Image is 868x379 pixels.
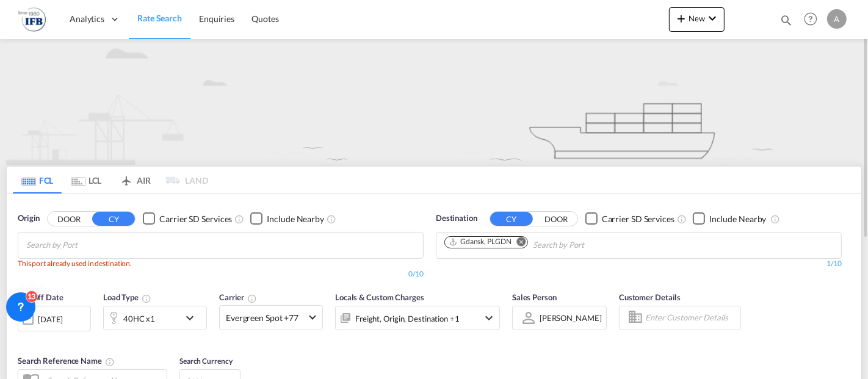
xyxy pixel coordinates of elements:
[18,330,27,347] md-datepicker: Select
[335,292,424,302] span: Locals & Custom Charges
[535,212,577,226] button: DOOR
[827,9,847,29] div: A
[267,213,324,225] div: Include Nearby
[705,11,720,26] md-icon: icon-chevron-down
[482,311,496,325] md-icon: icon-chevron-down
[693,212,767,225] md-checkbox: Checkbox No Ink
[199,13,234,24] span: Enquiries
[18,212,40,225] span: Origin
[800,9,827,31] div: Help
[449,237,514,247] div: Press delete to remove this chip.
[24,233,147,255] md-chips-wrap: Chips container with autocompletion. Enter the text area, type text to search, and then use the u...
[512,292,557,302] span: Sales Person
[540,313,602,323] div: [PERSON_NAME]
[18,292,63,302] span: Cut Off Date
[13,167,62,193] md-tab-item: FCL
[533,236,649,255] input: Chips input.
[226,312,305,324] span: Evergreen Spot +77
[800,9,821,29] span: Help
[18,269,424,280] div: 0/10
[48,212,90,226] button: DOOR
[18,356,115,366] span: Search Reference Name
[770,214,780,224] md-icon: Unchecked: Ignores neighbouring ports when fetching rates.Checked : Includes neighbouring ports w...
[674,11,689,26] md-icon: icon-plus 400-fg
[247,294,257,303] md-icon: The selected Trucker/Carrierwill be displayed in the rate results If the rates are from another f...
[538,309,603,327] md-select: Sales Person: Agata Wojczyńska
[669,7,725,32] button: icon-plus 400-fgNewicon-chevron-down
[602,213,675,225] div: Carrier SD Services
[38,314,63,325] div: [DATE]
[18,259,424,269] div: This port already used in destination.
[436,212,477,225] span: Destination
[92,212,135,226] button: CY
[355,310,460,327] div: Freight Origin Destination Factory Stuffing
[143,212,232,225] md-checkbox: Checkbox No Ink
[123,310,155,327] div: 40HC x1
[436,259,842,269] div: 1/10
[645,309,737,327] input: Enter Customer Details
[103,292,151,302] span: Load Type
[26,236,142,255] input: Chips input.
[234,214,244,224] md-icon: Unchecked: Search for CY (Container Yard) services for all selected carriers.Checked : Search for...
[674,13,720,23] span: New
[159,213,232,225] div: Carrier SD Services
[62,167,110,193] md-tab-item: LCL
[709,213,767,225] div: Include Nearby
[105,357,115,367] md-icon: Your search will be saved by the below given name
[335,306,500,330] div: Freight Origin Destination Factory Stuffingicon-chevron-down
[142,294,151,303] md-icon: icon-information-outline
[137,13,182,23] span: Rate Search
[619,292,681,302] span: Customer Details
[449,237,512,247] div: Gdansk, PLGDN
[6,39,862,165] img: new-FCL.png
[183,311,203,325] md-icon: icon-chevron-down
[219,292,257,302] span: Carrier
[70,13,104,25] span: Analytics
[327,214,336,224] md-icon: Unchecked: Ignores neighbouring ports when fetching rates.Checked : Includes neighbouring ports w...
[509,237,527,249] button: Remove
[119,173,134,182] md-icon: icon-airplane
[179,356,233,366] span: Search Currency
[490,212,533,226] button: CY
[779,13,793,32] div: icon-magnify
[18,306,91,331] div: [DATE]
[585,212,675,225] md-checkbox: Checkbox No Ink
[251,13,278,24] span: Quotes
[103,306,207,330] div: 40HC x1icon-chevron-down
[677,214,687,224] md-icon: Unchecked: Search for CY (Container Yard) services for all selected carriers.Checked : Search for...
[779,13,793,27] md-icon: icon-magnify
[443,233,654,255] md-chips-wrap: Chips container. Use arrow keys to select chips.
[13,167,208,193] md-pagination-wrapper: Use the left and right arrow keys to navigate between tabs
[110,167,159,193] md-tab-item: AIR
[250,212,324,225] md-checkbox: Checkbox No Ink
[18,5,46,33] img: 2b726980256c11eeaa87296e05903fd5.png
